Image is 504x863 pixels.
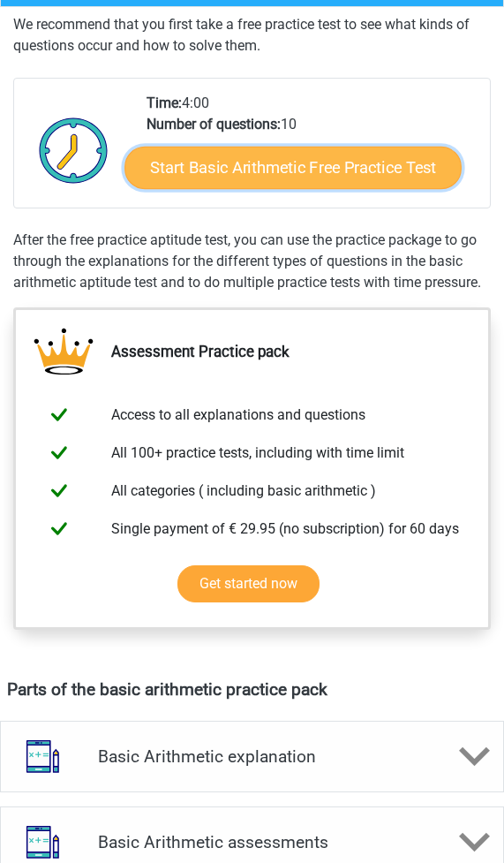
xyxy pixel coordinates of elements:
[8,722,78,791] img: basic arithmetic explanations
[177,565,320,602] a: Get started now
[147,116,281,132] b: Number of questions:
[29,106,118,194] img: Clock
[7,679,497,700] h4: Parts of the basic arithmetic practice pack
[13,721,491,792] a: explanations Basic Arithmetic explanation
[98,746,406,767] h4: Basic Arithmetic explanation
[98,832,406,852] h4: Basic Arithmetic assessments
[124,147,462,189] a: Start Basic Arithmetic Free Practice Test
[147,95,182,111] b: Time:
[133,93,490,208] div: 4:00 10
[13,14,491,57] p: We recommend that you first take a free practice test to see what kinds of questions occur and ho...
[13,230,491,293] div: After the free practice aptitude test, you can use the practice package to go through the explana...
